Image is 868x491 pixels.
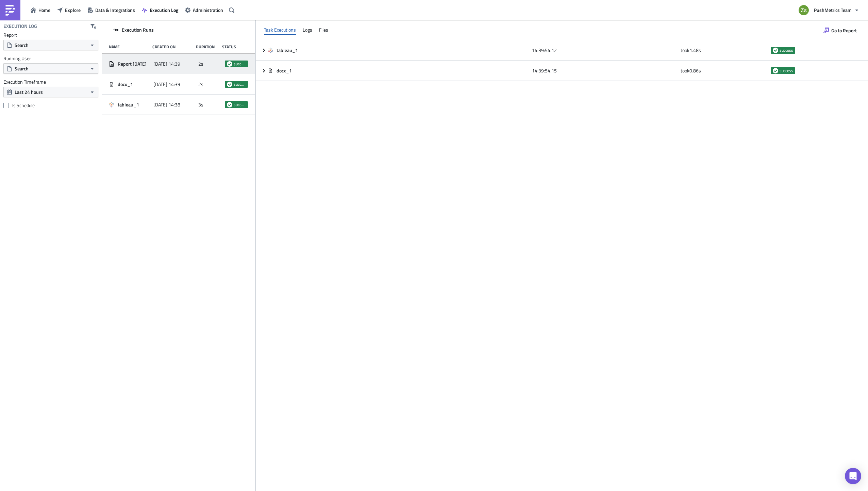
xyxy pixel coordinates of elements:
div: Task Executions [264,25,296,35]
label: Running User [3,55,98,62]
span: Administration [193,6,223,14]
img: PushMetrics [5,5,16,16]
button: Data & Integrations [84,5,138,15]
button: Clear filters [88,21,98,31]
div: took 1.48 s [681,44,768,56]
span: Execution Runs [122,27,154,33]
label: Report [3,32,98,38]
button: Explore [54,5,84,15]
span: 3s [198,102,203,108]
img: Avatar [798,4,809,16]
span: success [234,82,246,87]
span: [DATE] 14:39 [153,81,180,87]
div: Status [222,44,245,49]
button: Search [3,40,98,50]
span: Explore [65,6,81,14]
span: [DATE] 14:39 [153,61,180,67]
button: Administration [182,5,227,15]
span: success [780,68,793,73]
span: success [773,68,778,73]
span: tableau_1 [118,102,139,108]
label: Is Schedule [3,102,98,108]
span: Execution Log [150,6,178,14]
span: success [780,48,793,53]
span: success [227,102,232,107]
div: Files [319,25,328,35]
div: 14:39:54.12 [532,44,677,56]
label: Execution Timeframe [3,79,98,85]
button: Last 24 hours [3,87,98,97]
span: tableau_1 [277,47,299,53]
button: Home [27,5,54,15]
div: 14:39:54.15 [532,65,677,77]
div: took 0.86 s [681,65,768,77]
span: Last 24 hours [15,88,43,96]
span: 2s [198,81,203,87]
span: Search [15,65,29,72]
span: success [234,102,246,107]
span: Report [DATE] [118,61,147,67]
span: Search [15,41,29,49]
button: PushMetrics Team [795,3,863,18]
span: Data & Integrations [95,6,135,14]
h4: Execution Log [3,23,37,29]
span: Home [38,6,50,14]
span: success [227,82,232,87]
span: success [234,61,246,67]
span: Go to Report [831,27,857,34]
button: Go to Report [820,25,860,36]
div: Logs [303,25,312,35]
button: Execution Log [138,5,182,15]
span: PushMetrics Team [814,6,852,14]
span: 2s [198,61,203,67]
div: Name [109,44,149,49]
button: Search [3,63,98,74]
span: success [773,48,778,53]
div: Open Intercom Messenger [845,468,861,484]
span: [DATE] 14:38 [153,102,180,108]
span: docx_1 [118,81,133,87]
div: Created On [152,44,193,49]
span: success [227,61,232,67]
div: Duration [196,44,218,49]
span: docx_1 [277,68,293,74]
